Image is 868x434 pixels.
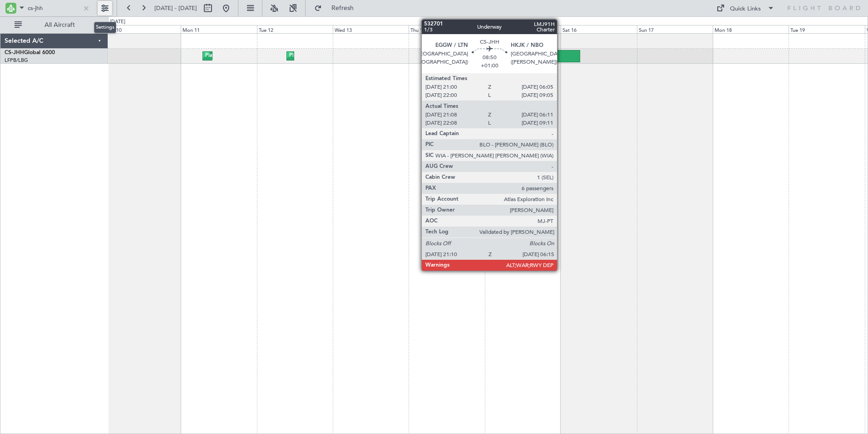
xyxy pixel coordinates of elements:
[713,25,789,33] div: Mon 18
[409,25,484,33] div: Thu 14
[105,25,181,33] div: Sun 10
[181,25,256,33] div: Mon 11
[289,49,432,63] div: Planned Maint [GEOGRAPHIC_DATA] ([GEOGRAPHIC_DATA])
[28,1,80,15] input: A/C (Reg. or Type)
[324,5,362,11] span: Refresh
[333,25,409,33] div: Wed 13
[730,5,761,14] div: Quick Links
[637,25,713,33] div: Sun 17
[154,4,197,12] span: [DATE] - [DATE]
[94,22,116,33] div: Settings
[10,18,99,32] button: All Aircraft
[205,49,348,63] div: Planned Maint [GEOGRAPHIC_DATA] ([GEOGRAPHIC_DATA])
[712,1,779,15] button: Quick Links
[561,25,636,33] div: Sat 16
[509,49,652,63] div: Planned Maint [GEOGRAPHIC_DATA] ([GEOGRAPHIC_DATA])
[485,25,561,33] div: Fri 15
[257,25,333,33] div: Tue 12
[310,1,365,15] button: Refresh
[5,57,28,64] a: LFPB/LBG
[789,25,864,33] div: Tue 19
[5,50,24,56] span: CS-JHH
[24,22,96,28] span: All Aircraft
[5,50,55,56] a: CS-JHHGlobal 6000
